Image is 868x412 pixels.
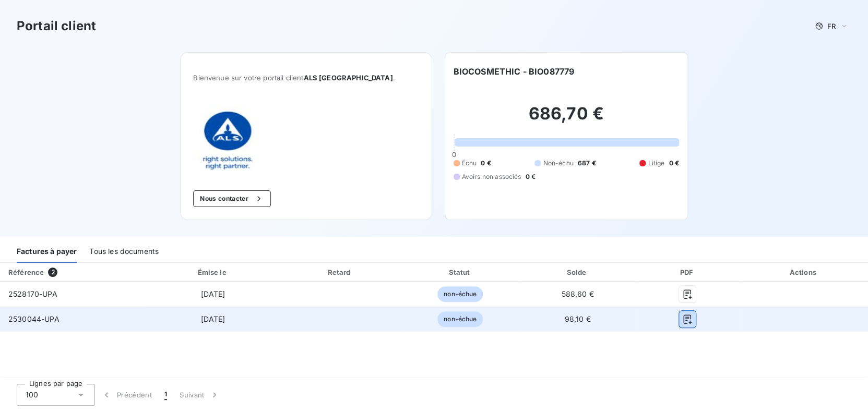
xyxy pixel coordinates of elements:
[17,17,96,35] h3: Portail client
[158,384,173,406] button: 1
[578,159,596,168] span: 687 €
[525,172,535,181] span: 0 €
[193,74,419,82] span: Bienvenue sur votre portail client .
[827,22,836,30] span: FR
[462,159,477,168] span: Échu
[454,65,575,78] h6: BIOCOSMETHIC - BIO087779
[193,190,270,207] button: Nous contacter
[451,150,456,159] span: 0
[89,241,159,263] div: Tous les documents
[403,267,518,277] div: Statut
[742,267,866,277] div: Actions
[193,107,260,174] img: Company logo
[462,172,521,181] span: Avoirs non associés
[543,159,573,168] span: Non-échu
[8,289,57,298] span: 2528170-UPA
[48,268,57,277] span: 2
[637,267,737,277] div: PDF
[522,267,634,277] div: Solde
[454,103,679,135] h2: 686,70 €
[8,314,60,323] span: 2530044-UPA
[95,384,158,406] button: Précédent
[173,384,226,406] button: Suivant
[26,390,38,400] span: 100
[564,314,590,323] span: 98,10 €
[437,286,483,302] span: non-échue
[561,289,593,298] span: 588,60 €
[281,267,399,277] div: Retard
[669,159,679,168] span: 0 €
[8,268,44,276] div: Référence
[149,267,277,277] div: Émise le
[437,311,483,327] span: non-échue
[201,314,225,323] span: [DATE]
[303,74,393,82] span: ALS [GEOGRAPHIC_DATA]
[648,159,664,168] span: Litige
[17,241,77,263] div: Factures à payer
[201,289,225,298] span: [DATE]
[481,159,491,168] span: 0 €
[164,390,167,400] span: 1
